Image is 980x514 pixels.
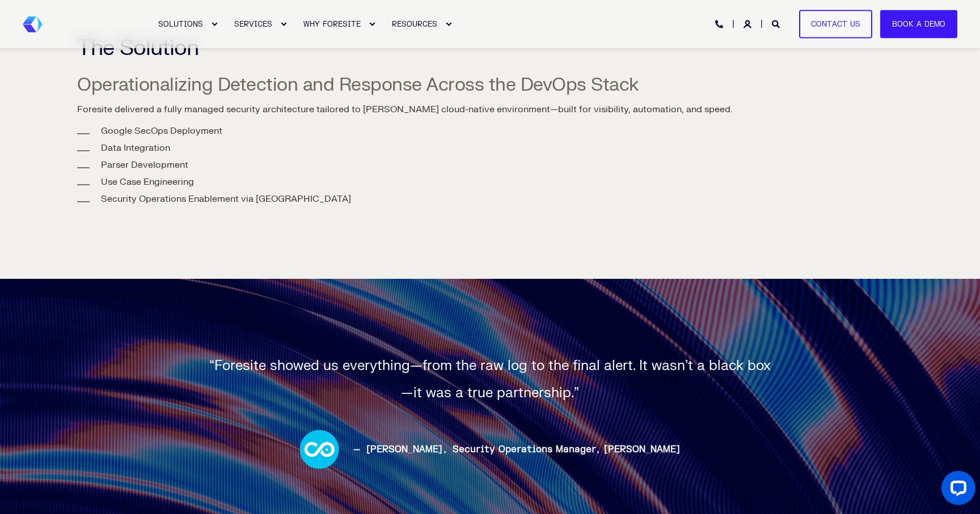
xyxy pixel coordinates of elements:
[280,21,287,28] div: Expand SERVICES
[211,21,218,28] div: Expand SOLUTIONS
[772,19,782,28] a: Open Search
[369,21,375,28] div: Expand WHY FORESITE
[23,16,43,32] img: Foresite brand mark, a hexagon shape of blues with a directional arrow to the right hand side
[744,19,754,28] a: Login
[101,193,903,205] li: Security Operations Enablement via [GEOGRAPHIC_DATA]
[101,159,903,171] li: Parser Development
[880,10,957,39] a: Book a Demo
[299,430,339,469] img: Copado logomark
[101,125,903,137] li: Google SecOps Deployment
[206,352,774,407] div: “Foresite showed us everything—from the raw log to the final alert. It wasn’t a black box—it was ...
[77,37,457,59] h2: The Solution
[77,103,903,116] p: Foresite delivered a fully managed security architecture tailored to [PERSON_NAME] cloud-native e...
[23,16,43,32] a: Back to Home
[303,19,361,28] span: WHY FORESITE
[392,19,437,28] span: RESOURCES
[23,352,957,469] div: 1 / 1
[77,73,639,96] span: Operationalizing Detection and Response Across the DevOps Stack
[101,176,903,188] li: Use Case Engineering
[453,444,681,455] span: Security Operations Manager, [PERSON_NAME]
[353,444,453,455] span: [PERSON_NAME]
[445,21,452,28] div: Expand RESOURCES
[932,466,980,514] iframe: LiveChat chat widget
[101,142,903,154] li: Data Integration
[158,19,203,28] span: SOLUTIONS
[799,10,872,39] a: Contact Us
